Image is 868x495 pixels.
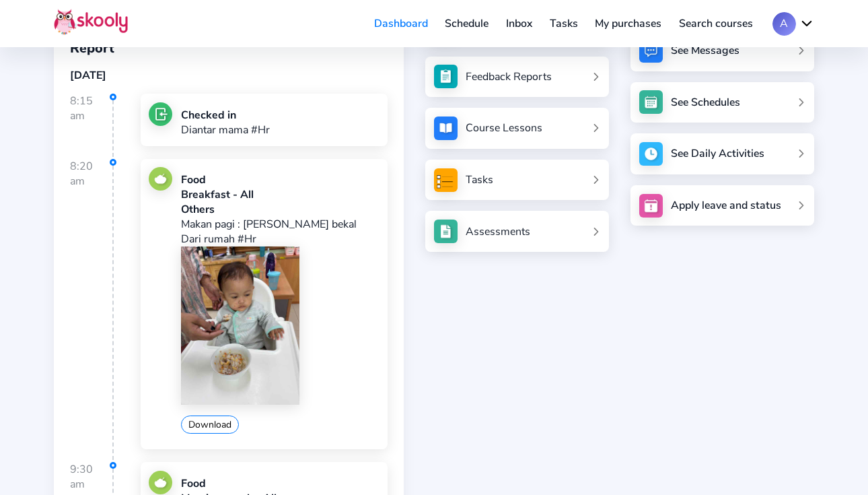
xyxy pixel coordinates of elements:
[630,185,814,226] a: Apply leave and status
[639,39,663,63] img: messages.jpg
[70,477,112,492] div: am
[671,198,781,213] div: Apply leave and status
[181,217,379,246] p: Makan pagi : [PERSON_NAME] bekal Dari rumah #Hr
[181,123,270,137] p: Diantar mama #Hr
[149,471,172,494] img: food.jpg
[670,13,762,34] a: Search courses
[671,43,739,58] div: See Messages
[466,121,542,135] div: Course Lessons
[181,108,270,123] div: Checked in
[434,117,601,140] a: Course Lessons
[466,172,493,187] div: Tasks
[181,187,379,202] div: Breakfast - All
[181,416,239,434] button: Download
[497,13,541,34] a: Inbox
[466,224,530,239] div: Assessments
[70,68,388,83] div: [DATE]
[437,13,498,34] a: Schedule
[639,90,663,114] img: schedule.jpg
[671,146,764,161] div: See Daily Activities
[639,142,663,166] img: activity.jpg
[772,12,814,36] button: Achevron down outline
[541,13,587,34] a: Tasks
[630,133,814,174] a: See Daily Activities
[466,69,552,84] div: Feedback Reports
[434,65,601,88] a: Feedback Reports
[70,94,114,157] div: 8:15
[70,159,114,461] div: 8:20
[434,168,458,192] img: tasksForMpWeb.png
[181,202,379,217] div: Others
[181,246,299,405] img: 202104190533160430609203122785959378373017423972202508140128308173936355388366.jpeg
[70,108,112,123] div: am
[181,476,379,491] div: Food
[434,117,458,140] img: courses.jpg
[149,167,172,191] img: food.jpg
[639,194,663,218] img: apply_leave.jpg
[434,220,601,243] a: Assessments
[671,95,740,110] div: See Schedules
[181,172,379,187] div: Food
[54,9,128,35] img: Skooly
[149,102,172,126] img: checkin.jpg
[586,13,670,34] a: My purchases
[630,82,814,123] a: See Schedules
[434,220,458,243] img: assessments.jpg
[70,174,112,189] div: am
[365,13,437,34] a: Dashboard
[434,168,601,192] a: Tasks
[434,65,458,88] img: see_atten.jpg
